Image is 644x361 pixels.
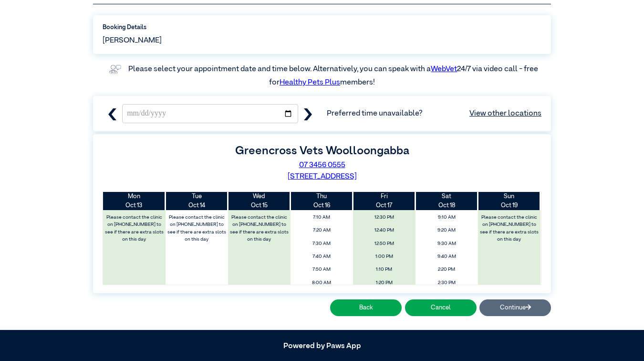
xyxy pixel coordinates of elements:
[229,212,290,245] label: Please contact the clinic on [PHONE_NUMBER] to see if there are extra slots on this day
[469,108,541,119] a: View other locations
[293,264,350,275] span: 7:50 AM
[299,161,345,169] a: 07 3456 0555
[355,277,413,288] span: 1:20 PM
[104,212,165,245] label: Please contact the clinic on [PHONE_NUMBER] to see if there are extra slots on this day
[418,212,475,223] span: 9:10 AM
[293,212,350,223] span: 7:10 AM
[288,173,357,180] a: [STREET_ADDRESS]
[418,277,475,288] span: 2:30 PM
[330,299,402,316] button: Back
[355,212,413,223] span: 12:30 PM
[166,212,228,245] label: Please contact the clinic on [PHONE_NUMBER] to see if there are extra slots on this day
[106,62,124,77] img: vet
[355,238,413,249] span: 12:50 PM
[228,192,291,210] th: Oct 15
[355,225,413,236] span: 12:40 PM
[418,238,475,249] span: 9:30 AM
[280,79,340,86] a: Healthy Pets Plus
[418,264,475,275] span: 2:20 PM
[103,35,162,46] span: [PERSON_NAME]
[353,192,415,210] th: Oct 17
[93,342,551,351] h5: Powered by Paws App
[478,212,540,245] label: Please contact the clinic on [PHONE_NUMBER] to see if there are extra slots on this day
[418,251,475,262] span: 9:40 AM
[293,251,350,262] span: 7:40 AM
[235,145,409,157] label: Greencross Vets Woolloongabba
[418,225,475,236] span: 9:20 AM
[103,23,541,32] label: Booking Details
[327,108,541,119] span: Preferred time unavailable?
[415,192,478,210] th: Oct 18
[355,251,413,262] span: 1:00 PM
[478,192,540,210] th: Oct 19
[405,299,477,316] button: Cancel
[293,238,350,249] span: 7:30 AM
[293,277,350,288] span: 8:00 AM
[103,192,166,210] th: Oct 13
[293,225,350,236] span: 7:20 AM
[291,192,353,210] th: Oct 16
[128,65,540,86] label: Please select your appointment date and time below. Alternatively, you can speak with a 24/7 via ...
[355,264,413,275] span: 1:10 PM
[166,192,228,210] th: Oct 14
[431,65,457,73] a: WebVet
